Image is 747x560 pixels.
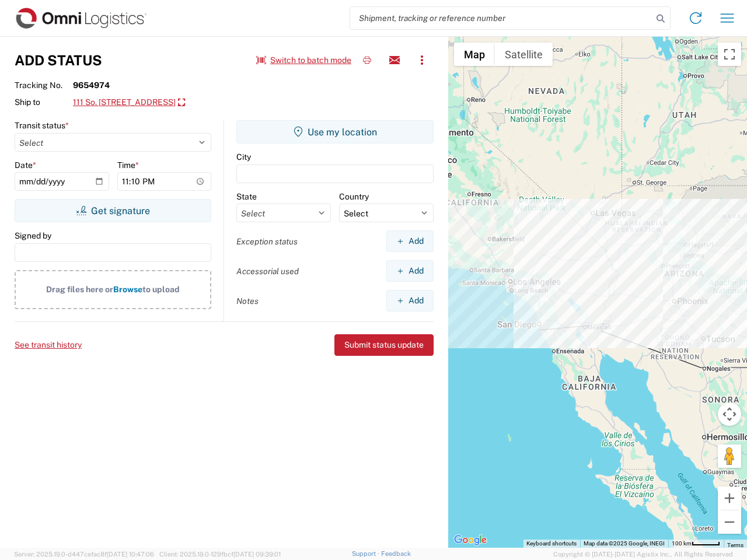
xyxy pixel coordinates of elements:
button: Show street map [454,43,495,66]
span: Ship to [15,97,73,107]
button: Zoom out [718,510,741,534]
button: Add [386,230,434,252]
label: City [236,152,251,162]
button: Add [386,290,434,311]
input: Shipment, tracking or reference number [350,7,652,29]
button: Get signature [15,199,211,222]
span: to upload [142,285,180,294]
button: Map camera controls [718,402,741,426]
h3: Add Status [15,52,102,69]
label: Time [117,160,139,170]
button: Switch to batch mode [256,51,351,70]
button: Submit status update [334,334,434,356]
a: Support [352,550,381,557]
span: Client: 2025.19.0-129fbcf [159,551,281,558]
label: State [236,191,257,202]
a: Terms [727,542,743,548]
label: Date [15,160,36,170]
span: Copyright © [DATE]-[DATE] Agistix Inc., All Rights Reserved [553,549,733,559]
label: Exception status [236,236,298,247]
img: Google [451,533,490,548]
button: Map Scale: 100 km per 45 pixels [668,540,724,548]
label: Country [339,191,369,202]
span: Browse [113,285,142,294]
span: Map data ©2025 Google, INEGI [584,540,665,547]
span: Tracking No. [15,80,73,90]
label: Accessorial used [236,266,299,276]
span: Drag files here or [46,285,113,294]
a: 111 So. [STREET_ADDRESS] [73,93,185,113]
span: Server: 2025.19.0-d447cefac8f [14,551,154,558]
label: Transit status [15,120,69,131]
button: Show satellite imagery [495,43,553,66]
button: Zoom in [718,487,741,510]
a: Feedback [381,550,411,557]
span: [DATE] 10:47:06 [107,551,154,558]
button: Toggle fullscreen view [718,43,741,66]
a: Open this area in Google Maps (opens a new window) [451,533,490,548]
button: Keyboard shortcuts [526,540,577,548]
span: [DATE] 09:39:01 [233,551,281,558]
button: Use my location [236,120,434,143]
label: Notes [236,296,259,306]
span: 100 km [672,540,692,547]
button: Add [386,260,434,282]
button: See transit history [15,335,82,355]
label: Signed by [15,230,51,241]
strong: 9654974 [73,80,110,90]
button: Drag Pegman onto the map to open Street View [718,444,741,468]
